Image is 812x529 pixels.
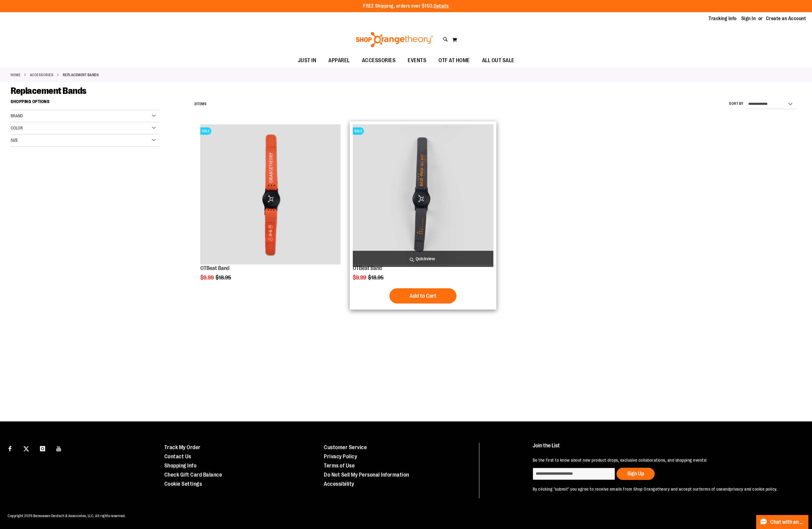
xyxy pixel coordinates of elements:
button: Add to Cart [389,288,456,304]
button: Sign Up [617,468,655,480]
span: $9.99 [200,275,215,281]
span: EVENTS [408,54,426,67]
img: OTBeat Band [353,124,493,264]
div: product [197,121,344,296]
a: Tracking Info [709,15,737,22]
span: JUST IN [298,54,317,67]
input: enter email [533,468,615,480]
a: OTBeat BandSALE [200,124,341,265]
img: OTBeat Band [200,124,341,264]
h2: Items [194,99,206,109]
a: Contact Us [164,453,191,460]
span: Color [11,126,23,130]
p: Be the first to know about new product drops, exclusive collaborations, and shopping events! [533,457,794,463]
a: ACCESSORIES [30,72,54,78]
span: SALE [353,127,364,135]
span: Sign Up [627,470,644,477]
p: By clicking "submit" you agree to receive emails from Shop Orangetheory and accept our and [533,486,794,492]
span: APPAREL [328,54,350,67]
button: Chat with an Expert [756,515,809,529]
span: $18.95 [216,275,232,281]
a: Accessibility [324,481,354,487]
a: Visit our Facebook page [5,443,15,453]
p: FREE Shipping, orders over $150. [363,3,449,10]
span: Add to Cart [410,293,436,299]
img: Shop Orangetheory [355,32,434,47]
a: OTBeat Band [200,265,229,271]
span: Copyright 2025 Bensussen Deutsch & Associates, LLC. All rights reserved. [8,514,126,518]
a: Visit our Instagram page [37,443,48,453]
a: OTBeat BandSALE [353,124,493,265]
span: $18.95 [368,275,385,281]
a: Shopping Info [164,463,197,469]
h4: Join the List [533,443,794,454]
a: Do Not Sell My Personal Information [324,472,409,478]
a: Track My Order [164,444,201,450]
a: Terms of Use [324,463,355,469]
span: $9.99 [353,275,367,281]
a: Customer Service [324,444,367,450]
a: OTBeat Band [353,265,382,271]
a: Sign In [741,15,756,22]
a: Visit our Youtube page [54,443,64,453]
a: Visit our X page [21,443,32,453]
span: ACCESSORIES [362,54,396,67]
strong: Replacement Bands [63,72,99,78]
span: Brand [11,113,23,118]
span: OTF AT HOME [438,54,470,67]
a: Cookie Settings [164,481,202,487]
span: ALL OUT SALE [482,54,514,67]
span: SALE [200,127,211,135]
span: Replacement Bands [11,86,87,96]
a: Home [11,72,20,78]
a: terms of use [699,487,723,492]
a: Privacy Policy [324,453,357,460]
span: 2 [194,102,196,106]
div: product [350,121,496,310]
span: Size [11,138,18,143]
span: Chat with an Expert [770,519,805,525]
a: Quickview [353,251,493,267]
img: Twitter [23,446,29,452]
a: privacy and cookie policy. [730,487,777,492]
label: Sort By [729,101,744,106]
a: Details [434,3,449,9]
a: Create an Account [766,15,806,22]
a: Check Gift Card Balance [164,472,222,478]
strong: Shopping Options [11,96,159,110]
